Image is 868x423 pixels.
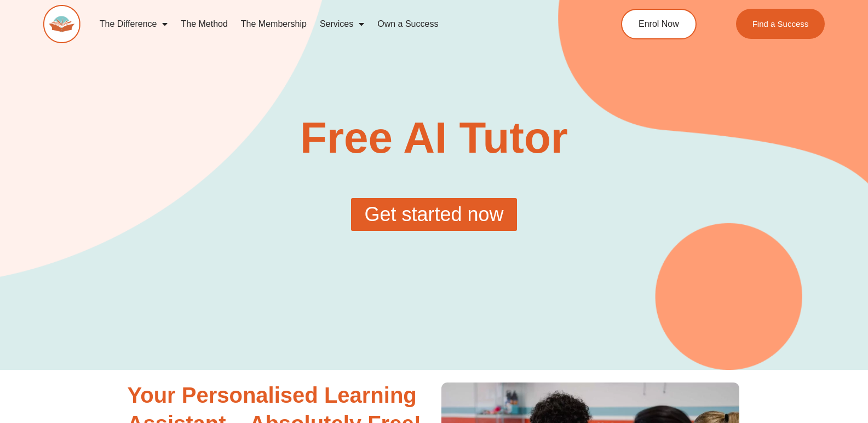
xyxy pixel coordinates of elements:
a: Services [313,11,371,37]
span: Find a Success [752,20,808,28]
h1: Free AI Tutor [236,116,632,160]
nav: Menu [93,11,576,37]
a: Find a Success [735,9,825,39]
a: The Method [174,11,234,37]
a: The Membership [234,11,313,37]
a: Get started now [351,198,516,231]
a: Enrol Now [621,9,697,39]
a: Own a Success [371,11,445,37]
span: Get started now [364,205,503,224]
span: Enrol Now [639,20,679,28]
a: The Difference [93,11,175,37]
